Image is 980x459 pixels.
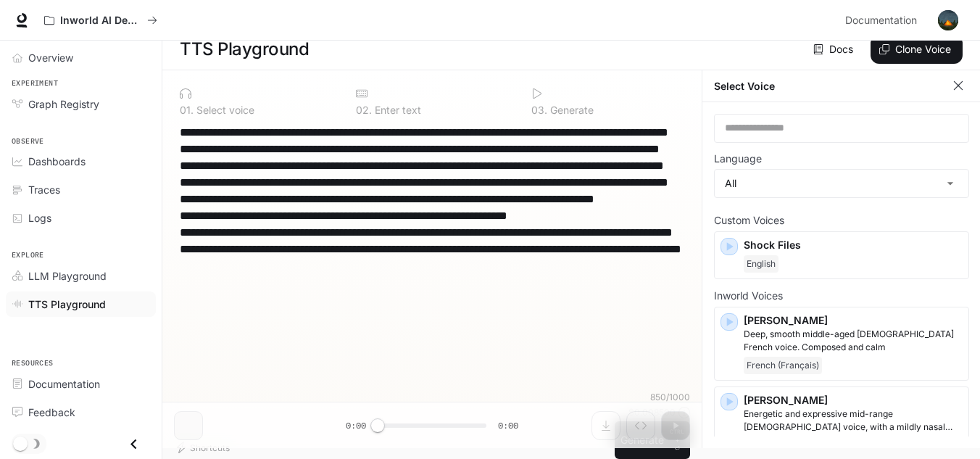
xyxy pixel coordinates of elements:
a: Feedback [6,400,156,425]
p: CTRL + [670,427,684,444]
span: Graph Registry [28,96,99,112]
p: 850 / 1000 [650,391,690,403]
span: English [744,255,778,273]
p: Deep, smooth middle-aged male French voice. Composed and calm [744,328,963,354]
span: Documentation [845,12,917,30]
button: User avatar [934,6,963,35]
a: Documentation [839,6,928,35]
p: Energetic and expressive mid-range male voice, with a mildly nasal quality [744,408,963,434]
p: Generate [547,105,594,115]
p: Inworld Voices [714,291,969,301]
button: GenerateCTRL +⏎ [615,421,690,459]
a: Graph Registry [6,91,156,117]
p: ⏎ [670,427,684,453]
p: 0 3 . [531,105,547,115]
button: Shortcuts [174,436,236,459]
p: Language [714,154,762,164]
span: Documentation [28,376,100,392]
button: All workspaces [38,6,164,35]
h1: TTS Playground [180,35,309,64]
img: User avatar [938,10,958,30]
p: 0 2 . [356,105,372,115]
span: LLM Playground [28,268,107,284]
p: 0 1 . [180,105,194,115]
p: Inworld AI Demos [60,15,141,27]
p: [PERSON_NAME] [744,313,963,328]
span: Feedback [28,405,75,420]
div: All [715,170,968,197]
a: Docs [810,35,859,64]
p: Select voice [194,105,254,115]
button: Clone Voice [871,35,963,64]
a: Logs [6,205,156,231]
p: [PERSON_NAME] [744,393,963,408]
a: Overview [6,45,156,70]
a: Documentation [6,371,156,397]
span: Logs [28,210,51,226]
p: Shock Files [744,238,963,252]
a: LLM Playground [6,263,156,289]
p: Custom Voices [714,215,969,226]
span: Dark mode toggle [13,435,28,451]
span: Dashboards [28,154,86,169]
button: Close drawer [117,429,150,459]
span: Traces [28,182,60,197]
p: Enter text [372,105,421,115]
span: Overview [28,50,73,65]
p: $ 0.008500 [628,406,676,418]
a: Traces [6,177,156,202]
span: French (Français) [744,357,822,374]
a: Dashboards [6,149,156,174]
a: TTS Playground [6,291,156,317]
span: English [744,437,778,454]
span: TTS Playground [28,297,106,312]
